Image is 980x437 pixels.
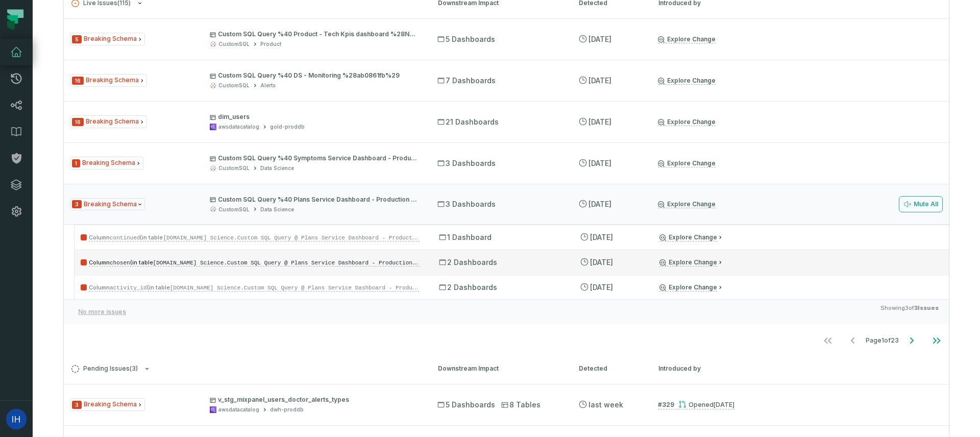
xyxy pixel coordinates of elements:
[70,74,147,87] span: Issue Type
[260,206,294,213] div: Data Science
[110,235,140,241] code: continued
[70,198,145,211] span: Issue Type
[589,400,623,409] relative-time: Aug 31, 2025, 12:31 PM GMT+3
[70,157,143,169] span: Issue Type
[438,364,560,373] div: Downstream Impact
[437,34,495,44] span: 5 Dashboards
[210,196,419,204] p: Custom SQL Query %40 Plans Service Dashboard - Production %289461f68f%29
[64,330,949,351] nav: pagination
[72,159,80,167] span: Severity
[590,258,613,266] relative-time: Sep 5, 2025, 4:01 AM GMT+3
[439,257,497,268] span: 2 Dashboards
[816,330,840,351] button: Go to first page
[658,364,750,373] div: Introduced by
[72,401,82,409] span: Severity
[210,71,419,80] p: Custom SQL Query %40 DS - Monitoring %28ab0861fb%29
[260,164,294,172] div: Data Science
[270,123,305,131] div: gold-proddb
[210,396,419,404] p: v_stg_mixpanel_users_doctor_alerts_types
[218,123,259,131] div: awsdatacatalog
[89,234,973,241] span: Column (in table in Tableau) does not exist, but it is being read by dashboard in Tableau (into c...
[260,82,276,89] div: Alerts
[659,258,717,266] a: Explore Change
[6,409,27,429] img: avatar of Ido Horowitz
[110,285,147,291] code: activity_id
[71,365,138,373] span: Pending Issues ( 3 )
[81,284,87,290] span: Severity
[70,398,145,411] span: Issue Type
[914,304,939,311] strong: 3 Issues
[437,199,496,209] span: 3 Dashboards
[110,260,130,266] code: chosen
[210,154,419,162] p: Custom SQL Query %40 Symptoms Service Dashboard - Production %28530a09bf%29
[89,284,605,291] span: Column (in table in Tableau) does not exist, but it is being read by:
[590,283,613,292] relative-time: Sep 5, 2025, 4:01 AM GMT+3
[437,400,495,410] span: 5 Dashboards
[210,113,419,121] p: dim_users
[841,330,865,351] button: Go to previous page
[70,115,147,128] span: Issue Type
[170,283,467,291] code: [DOMAIN_NAME] Science.Custom SQL Query @ Plans Service Dashboard - Production (9461f68f)
[924,330,949,351] button: Go to last page
[880,304,939,320] span: Showing 3 of
[590,233,613,241] relative-time: Sep 5, 2025, 4:01 AM GMT+3
[163,233,459,241] code: [DOMAIN_NAME] Science.Custom SQL Query @ Plans Service Dashboard - Production (9461f68f)
[589,35,611,43] relative-time: Sep 6, 2025, 4:01 AM GMT+3
[659,283,717,292] a: Explore Change
[658,35,716,43] a: Explore Change
[218,82,250,89] div: CustomSQL
[218,206,250,213] div: CustomSQL
[72,35,82,43] span: Severity
[89,259,589,266] span: Column (in table in Tableau) does not exist, but it is being read by:
[658,400,734,409] a: #329Opened[DATE] 5:42:23 PM
[74,304,130,320] button: No more issues
[437,158,496,168] span: 3 Dashboards
[659,233,717,241] a: Explore Change
[439,282,497,293] span: 2 Dashboards
[501,400,541,410] span: 8 Tables
[437,117,499,127] span: 21 Dashboards
[589,117,611,126] relative-time: Sep 6, 2025, 4:01 AM GMT+3
[64,18,949,353] div: Live Issues(115)
[218,40,250,48] div: CustomSQL
[437,76,496,86] span: 7 Dashboards
[589,76,611,85] relative-time: Sep 6, 2025, 4:01 AM GMT+3
[589,159,611,167] relative-time: Sep 6, 2025, 4:01 AM GMT+3
[658,77,716,85] a: Explore Change
[658,159,716,167] a: Explore Change
[589,200,611,208] relative-time: Sep 5, 2025, 4:01 AM GMT+3
[439,232,492,242] span: 1 Dashboard
[658,200,716,208] a: Explore Change
[210,30,419,38] p: Custom SQL Query %40 Product - Tech Kpis dashboard %28New 2025%29 %28b723186b%29
[899,330,924,351] button: Go to next page
[72,200,82,208] span: Severity
[71,365,420,373] button: Pending Issues(3)
[70,33,145,45] span: Issue Type
[678,401,734,408] div: Opened
[714,401,734,408] relative-time: Aug 27, 2025, 5:42 PM GMT+3
[816,330,949,351] ul: Page 1 of 23
[72,118,84,126] span: Severity
[81,234,87,240] span: Severity
[658,118,716,126] a: Explore Change
[579,364,640,373] div: Detected
[218,406,259,414] div: awsdatacatalog
[260,40,281,48] div: Product
[899,196,943,212] button: Mute All
[72,77,84,85] span: Severity
[270,406,304,414] div: dwh-proddb
[218,164,250,172] div: CustomSQL
[81,259,87,265] span: Severity
[153,258,450,266] code: [DOMAIN_NAME] Science.Custom SQL Query @ Plans Service Dashboard - Production (9461f68f)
